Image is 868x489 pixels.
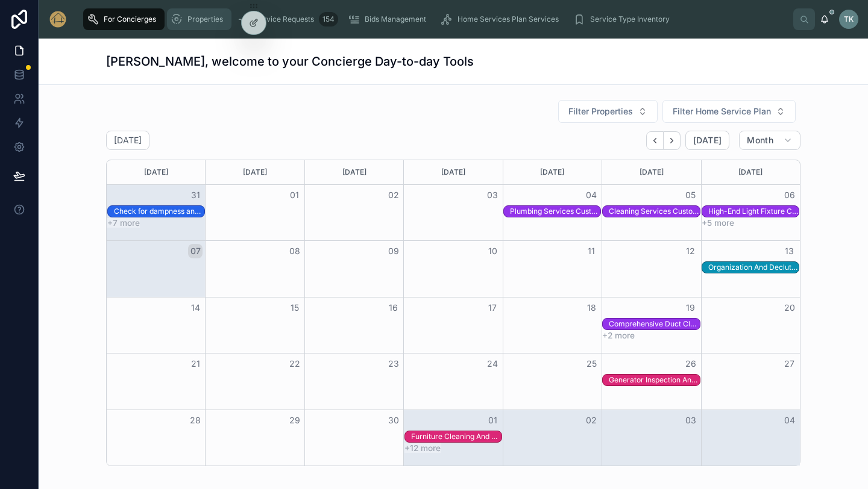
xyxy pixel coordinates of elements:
[288,301,302,315] button: 15
[568,105,633,117] span: Filter Properties
[590,14,670,24] span: Service Type Inventory
[609,375,699,385] div: Generator Inspection And Tune Up. Whole House Shut Down To Test Transfer Switch.
[485,244,500,258] button: 10
[602,331,635,340] button: +2 more
[411,432,502,441] div: Furniture Cleaning And Scotchgard
[386,301,401,315] button: 16
[83,8,165,30] a: For Concierges
[673,105,771,117] span: Filter Home Service Plan
[188,301,203,315] button: 14
[747,135,773,146] span: Month
[584,188,599,202] button: 04
[386,413,401,428] button: 30
[693,135,722,146] span: [DATE]
[288,188,302,202] button: 01
[406,160,500,184] div: [DATE]
[584,301,599,315] button: 18
[188,413,203,428] button: 28
[106,53,474,70] h1: [PERSON_NAME], welcome to your Concierge Day-to-day Tools
[207,160,302,184] div: [DATE]
[609,319,699,329] div: Comprehensive Duct Cleaning
[646,131,664,150] button: Back
[708,207,799,216] div: High-End Light Fixture Cleaning
[570,8,678,30] a: Service Type Inventory
[485,413,500,428] button: 01
[584,413,599,428] button: 02
[288,413,302,428] button: 29
[684,244,698,258] button: 12
[684,301,698,315] button: 19
[708,206,799,217] div: High-End Light Fixture Cleaning
[188,244,203,258] button: 07
[114,207,204,216] div: Check for dampness and mold
[386,244,401,258] button: 09
[386,188,401,202] button: 02
[609,206,699,217] div: Cleaning Services Custom Request
[510,206,600,217] div: Plumbing Services Custom Request
[684,357,698,371] button: 26
[254,14,314,24] span: Service Requests
[234,8,342,30] a: Service Requests154
[188,188,203,202] button: 31
[344,8,435,30] a: Bids Management
[584,244,599,258] button: 11
[684,188,698,202] button: 05
[106,160,800,466] div: Month View
[782,413,797,428] button: 04
[685,131,729,150] button: [DATE]
[510,207,600,216] div: Plumbing Services Custom Request
[782,244,797,258] button: 13
[708,262,799,273] div: Organization And Decluttering Services - Refresh Cadence
[662,100,796,123] button: Select Button
[114,134,142,146] h2: [DATE]
[404,443,441,453] button: +12 more
[386,357,401,371] button: 23
[365,14,426,24] span: Bids Management
[77,6,793,33] div: scrollable content
[107,218,140,228] button: +7 more
[684,413,698,428] button: 03
[703,160,798,184] div: [DATE]
[782,357,797,371] button: 27
[288,244,302,258] button: 08
[104,14,156,24] span: For Concierges
[782,188,797,202] button: 06
[319,12,338,26] div: 154
[108,160,203,184] div: [DATE]
[609,207,699,216] div: Cleaning Services Custom Request
[411,431,502,442] div: Furniture Cleaning And Scotchgard
[485,357,500,371] button: 24
[485,188,500,202] button: 03
[584,357,599,371] button: 25
[702,218,734,228] button: +5 more
[48,10,68,29] img: App logo
[782,301,797,315] button: 20
[844,14,854,24] span: TK
[558,100,658,123] button: Select Button
[458,14,559,24] span: Home Services Plan Services
[708,263,799,272] div: Organization And Decluttering Services - Refresh Cadence
[609,375,699,385] div: Generator Inspection And Tune Up. Whole House Shut Down To Test Transfer Switch.
[664,131,681,150] button: Next
[609,319,699,329] div: Comprehensive Duct Cleaning
[485,301,500,315] button: 17
[288,357,302,371] button: 22
[187,14,223,24] span: Properties
[188,357,203,371] button: 21
[604,160,699,184] div: [DATE]
[167,8,231,30] a: Properties
[739,131,800,150] button: Month
[505,160,600,184] div: [DATE]
[307,160,401,184] div: [DATE]
[437,8,567,30] a: Home Services Plan Services
[114,206,204,217] div: Check for dampness and mold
